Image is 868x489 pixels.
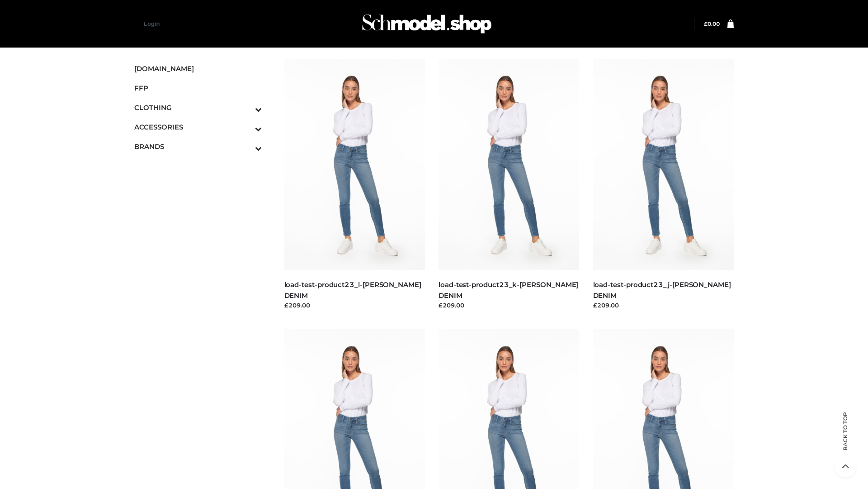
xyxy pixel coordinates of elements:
a: £0.00 [704,20,720,27]
a: [DOMAIN_NAME] [134,59,262,78]
span: [DOMAIN_NAME] [134,63,262,74]
span: Back to top [834,428,857,451]
button: Toggle Submenu [230,98,262,117]
button: Toggle Submenu [230,137,262,156]
div: £209.00 [593,301,734,310]
a: ACCESSORIESToggle Submenu [134,117,262,137]
div: £209.00 [284,301,425,310]
a: Login [144,20,160,27]
a: CLOTHINGToggle Submenu [134,98,262,117]
div: £209.00 [439,301,580,310]
bdi: 0.00 [704,20,720,27]
a: load-test-product23_k-[PERSON_NAME] DENIM [439,280,578,299]
span: FFP [134,83,262,93]
span: £ [704,20,708,27]
span: BRANDS [134,141,262,152]
button: Toggle Submenu [230,117,262,137]
span: ACCESSORIES [134,122,262,132]
a: load-test-product23_l-[PERSON_NAME] DENIM [284,280,421,299]
img: Schmodel Admin 964 [359,6,495,42]
span: CLOTHING [134,102,262,113]
a: FFP [134,78,262,98]
a: BRANDSToggle Submenu [134,137,262,156]
a: load-test-product23_j-[PERSON_NAME] DENIM [593,280,731,299]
